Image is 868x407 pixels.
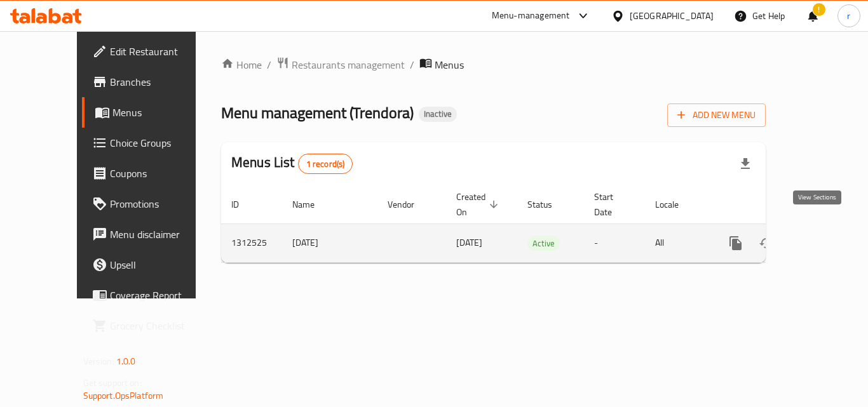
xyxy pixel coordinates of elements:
span: 1.0.0 [116,353,136,370]
td: - [584,224,645,262]
a: Promotions [82,189,222,219]
span: Menus [112,105,212,120]
a: Support.OpsPlatform [83,387,164,404]
a: Menu disclaimer [82,219,222,250]
th: Actions [710,185,853,224]
span: Upsell [110,257,212,272]
div: Total records count [298,154,353,174]
li: / [410,57,414,72]
button: more [721,228,751,258]
a: Coverage Report [82,280,222,310]
span: Status [527,197,569,212]
span: Branches [110,74,212,90]
a: Home [221,57,262,72]
span: Grocery Checklist [110,318,212,333]
a: Grocery Checklist [82,310,222,341]
table: enhanced table [221,185,853,263]
span: Start Date [594,189,630,220]
span: Coupons [110,166,212,181]
div: Export file [730,149,761,179]
div: Menu-management [492,8,570,23]
span: Vendor [388,197,431,212]
span: ID [231,197,255,212]
span: Get support on: [83,375,142,391]
a: Menus [82,97,222,128]
button: Add New Menu [667,103,766,127]
a: Choice Groups [82,128,222,158]
div: [GEOGRAPHIC_DATA] [630,9,714,23]
span: Add New Menu [677,107,756,123]
span: Coverage Report [110,288,212,303]
a: Coupons [82,158,222,189]
span: Version: [83,353,114,370]
a: Edit Restaurant [82,36,222,67]
nav: breadcrumb [221,57,766,73]
span: [DATE] [456,234,482,251]
a: Branches [82,67,222,97]
div: Inactive [419,107,457,122]
span: Menus [435,57,464,72]
span: r [847,9,850,23]
a: Restaurants management [276,57,405,73]
span: Menu disclaimer [110,227,212,242]
span: 1 record(s) [299,158,353,170]
h2: Menus List [231,153,353,174]
span: Choice Groups [110,135,212,150]
span: Name [292,197,331,212]
td: 1312525 [221,224,282,262]
td: [DATE] [282,224,377,262]
td: All [645,224,710,262]
span: Promotions [110,196,212,211]
span: Locale [655,197,695,212]
li: / [267,57,271,72]
span: Inactive [419,109,457,119]
span: Created On [456,189,502,220]
a: Upsell [82,250,222,280]
span: Restaurants management [292,57,405,72]
span: Edit Restaurant [110,44,212,59]
div: Active [527,236,560,251]
span: Menu management ( Trendora ) [221,98,414,127]
span: Active [527,236,560,251]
